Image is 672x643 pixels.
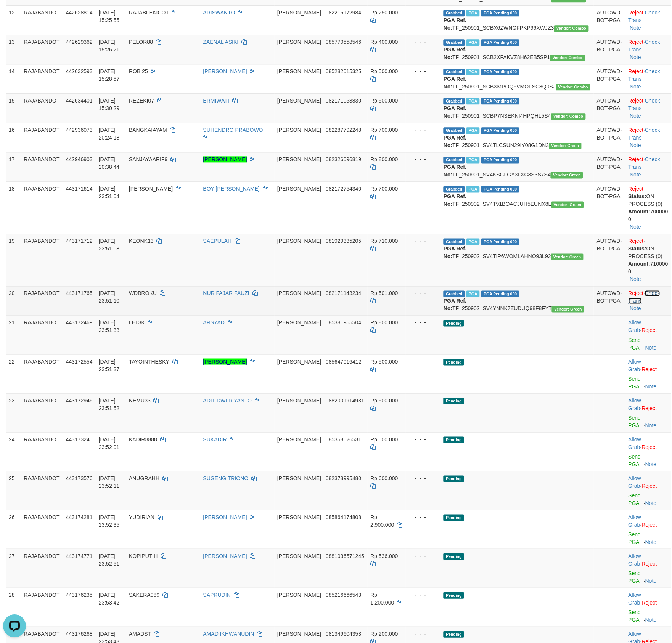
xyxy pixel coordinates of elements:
[370,436,398,442] span: Rp 500.000
[6,181,21,234] td: 18
[325,290,361,296] span: Copy 082171143234 to clipboard
[556,84,590,90] span: Vendor URL: https://secure11.1velocity.biz
[129,10,169,16] span: RAJABLEKICOT
[628,570,641,584] a: Send PGA
[628,39,660,53] a: Check Trans
[129,238,154,244] span: KEONK13
[443,105,466,119] b: PGA Ref. No:
[99,397,120,411] span: [DATE] 23:51:52
[628,358,641,372] a: Allow Grab
[325,397,364,403] span: Copy 0882001914931 to clipboard
[6,5,21,35] td: 12
[630,224,641,230] a: Note
[21,64,63,93] td: RAJABANDOT
[99,127,120,141] span: [DATE] 20:24:18
[129,68,148,74] span: ROBI25
[443,436,464,443] span: Pending
[628,492,641,506] a: Send PGA
[630,113,641,119] a: Note
[466,127,479,134] span: Marked by adkfebri
[440,35,593,64] td: TF_250901_SCB2XFAKVZ8H62EB5SP1
[628,192,668,223] div: ON PROCESS (0) 700000 0
[443,76,466,90] b: PGA Ref. No:
[99,290,120,304] span: [DATE] 23:51:10
[325,186,361,192] span: Copy 082172754340 to clipboard
[593,234,625,286] td: AUTOWD-BOT-PGA
[593,181,625,234] td: AUTOWD-BOT-PGA
[551,113,585,120] span: Vendor URL: https://secure11.1velocity.biz
[21,393,63,432] td: RAJABANDOT
[481,10,519,16] span: PGA Pending
[630,276,641,282] a: Note
[481,157,519,163] span: PGA Pending
[628,531,641,545] a: Send PGA
[6,234,21,286] td: 19
[6,393,21,432] td: 23
[66,68,92,74] span: 442632593
[325,68,361,74] span: Copy 085282015325 to clipboard
[443,47,466,60] b: PGA Ref. No:
[593,35,625,64] td: AUTOWD-BOT-PGA
[129,127,167,133] span: BANGKAIAYAM
[21,93,63,123] td: RAJABANDOT
[628,10,643,16] a: Reject
[66,475,92,481] span: 443173576
[549,143,581,149] span: Vendor URL: https://service4.1velocity.biz
[551,253,583,260] span: Vendor URL: https://service4.1velocity.biz
[481,186,519,192] span: PGA Pending
[203,436,227,442] a: SUKADIR
[99,39,120,53] span: [DATE] 15:26:21
[645,422,656,428] a: Note
[625,5,671,35] td: · ·
[99,156,120,170] span: [DATE] 20:38:44
[645,383,656,389] a: Note
[625,35,671,64] td: · ·
[443,164,466,178] b: PGA Ref. No:
[66,186,92,192] span: 443171614
[630,83,641,90] a: Note
[440,286,593,315] td: TF_250902_SV4YNNK7ZUDUQ98F8FYT
[408,474,437,482] div: - - -
[641,521,657,528] a: Reject
[466,290,479,297] span: Marked by adkedo
[628,127,660,141] a: Check Trans
[593,93,625,123] td: AUTOWD-BOT-PGA
[628,193,646,199] b: Status:
[625,286,671,315] td: · ·
[630,305,641,311] a: Note
[641,366,657,372] a: Reject
[440,93,593,123] td: TF_250901_SCBP7NSEKNI4HPQHL5S4
[66,436,92,442] span: 443173245
[66,358,92,364] span: 443172554
[593,152,625,181] td: AUTOWD-BOT-PGA
[593,123,625,152] td: AUTOWD-BOT-PGA
[628,592,641,605] a: Allow Grab
[443,186,465,192] span: Grabbed
[440,64,593,93] td: TF_250901_SCBXMPOQ6VMOFSC8Q0SJ
[99,186,120,199] span: [DATE] 23:51:04
[625,510,671,548] td: ·
[6,152,21,181] td: 17
[443,290,465,297] span: Grabbed
[443,359,464,365] span: Pending
[628,156,660,170] a: Check Trans
[370,68,398,74] span: Rp 500.000
[628,208,650,215] b: Amount:
[593,286,625,315] td: AUTOWD-BOT-PGA
[129,475,159,481] span: ANUGRAHH
[99,475,120,489] span: [DATE] 23:52:11
[203,39,238,45] a: ZAENAL ASIKI
[21,234,63,286] td: RAJABANDOT
[99,436,120,450] span: [DATE] 23:52:01
[408,396,437,404] div: - - -
[6,93,21,123] td: 15
[370,290,398,296] span: Rp 501.000
[628,609,641,622] a: Send PGA
[325,358,361,364] span: Copy 085647016412 to clipboard
[628,414,641,428] a: Send PGA
[99,98,120,111] span: [DATE] 15:30:29
[203,514,247,520] a: [PERSON_NAME]
[6,432,21,471] td: 24
[625,432,671,471] td: ·
[628,319,641,333] span: ·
